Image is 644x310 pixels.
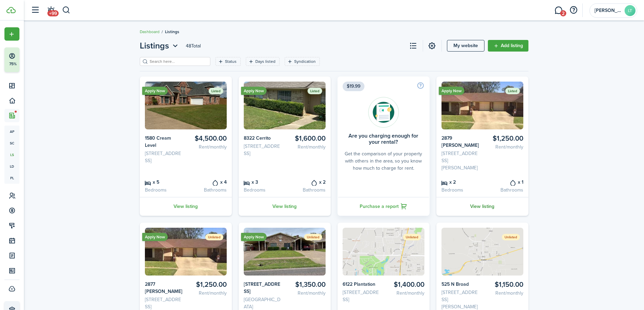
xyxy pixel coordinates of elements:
status: Unlisted [304,234,322,240]
status: Unlisted [403,234,421,240]
span: $19.99 [343,82,364,91]
status: Unlisted [205,234,223,240]
filter-tag-label: Days listed [255,58,275,65]
card-listing-title: $1,250.00 [485,135,523,142]
card-listing-title: $1,250.00 [188,281,227,288]
card-listing-description: Rent/monthly [485,290,523,297]
button: Search [62,4,71,16]
span: Leang Tyler, LLC [595,8,622,13]
ribbon: Apply Now [142,233,168,241]
filter-tag: Open filter [285,57,320,66]
a: Notifications [44,2,57,19]
card-listing-title: 8322 Cerrito [244,135,282,142]
a: Messaging [552,2,565,19]
img: Listing avatar [441,228,523,276]
card-listing-title: x 3 [244,178,282,186]
img: Listing avatar [145,82,227,129]
card-listing-description: Bedrooms [145,186,183,194]
button: 75% [4,47,61,72]
a: pl [4,172,19,184]
ribbon: Apply Now [142,87,168,95]
card-listing-title: [STREET_ADDRESS] [244,281,282,295]
card-listing-description: Bathrooms [287,186,326,194]
filter-tag-label: Status [225,58,237,65]
span: Listings [140,40,169,52]
card-listing-description: [STREET_ADDRESS] [343,289,381,303]
card-listing-description: Bathrooms [485,186,523,194]
button: Open menu [4,27,19,41]
filter-tag-label: Syndication [294,58,316,65]
card-listing-description: Rent/monthly [188,143,227,151]
card-description: Get the comparison of your property with others in the area, so you know how much to charge for r... [343,150,424,172]
card-listing-description: [STREET_ADDRESS] [145,150,183,164]
card-listing-description: [STREET_ADDRESS][PERSON_NAME] [441,150,480,171]
img: Listing avatar [244,228,326,276]
img: Rentability report avatar [368,97,399,128]
card-listing-description: Bathrooms [188,186,227,194]
card-listing-title: x 4 [188,178,227,186]
filter-tag: Open filter [215,57,241,66]
a: Purchase a report [338,197,430,216]
card-listing-description: Rent/monthly [485,143,523,151]
card-listing-title: 2879 [PERSON_NAME] [441,135,480,149]
button: Open resource center [568,4,579,16]
ribbon: Apply Now [241,87,267,95]
ribbon: Apply Now [241,233,267,241]
card-listing-title: 6122 Plantation [343,281,381,288]
card-listing-description: Bedrooms [244,186,282,194]
status: Listed [505,88,520,94]
a: My website [447,40,484,52]
avatar-text: LT [625,5,635,16]
ribbon: Apply Now [439,87,464,95]
status: Listed [308,88,322,94]
card-listing-description: Bedrooms [441,186,480,194]
card-listing-title: x 1 [485,178,523,186]
a: ld [4,160,19,172]
img: Listing avatar [244,82,326,129]
button: Listings [140,40,180,52]
card-listing-title: 2877 [PERSON_NAME] [145,281,183,295]
card-listing-description: Rent/monthly [386,290,424,297]
button: Open sidebar [29,4,42,17]
input: Search here... [148,58,208,65]
a: ls [4,149,19,160]
card-listing-description: Rent/monthly [287,290,326,297]
img: Listing avatar [343,228,424,276]
card-listing-title: $1,600.00 [287,135,326,142]
img: Listing avatar [441,82,523,129]
card-listing-description: Rent/monthly [287,143,326,151]
a: Dashboard [140,29,160,35]
span: Listings [165,29,179,35]
status: Listed [209,88,223,94]
card-listing-title: $1,350.00 [287,281,326,288]
a: sc [4,137,19,149]
a: View listing [140,197,232,216]
span: +99 [47,10,59,16]
a: View listing [239,197,331,216]
card-listing-title: $1,400.00 [386,281,424,288]
a: View listing [436,197,528,216]
card-listing-title: x 2 [287,178,326,186]
card-listing-description: [STREET_ADDRESS] [244,143,282,157]
span: 2 [560,10,566,16]
card-title: Are you charging enough for your rental? [343,133,424,145]
img: TenantCloud [6,7,16,13]
a: Add listing [488,40,528,52]
status: Unlisted [502,234,520,240]
img: Listing avatar [145,228,227,276]
card-listing-title: $1,150.00 [485,281,523,288]
a: ap [4,126,19,137]
card-listing-title: 525 N Broad [441,281,480,288]
filter-tag: Open filter [246,57,280,66]
header-page-total: 48 Total [186,42,201,50]
p: 75% [9,61,17,67]
card-listing-description: Rent/monthly [188,290,227,297]
card-listing-title: x 2 [441,178,480,186]
card-listing-title: $4,500.00 [188,135,227,142]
